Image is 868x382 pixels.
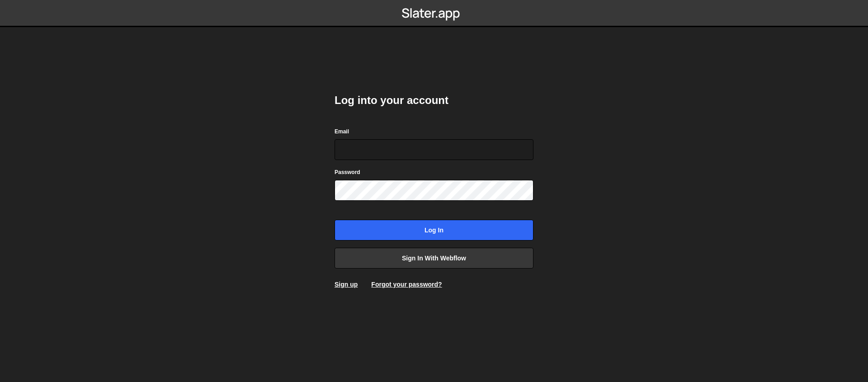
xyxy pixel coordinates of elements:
a: Sign in with Webflow [335,248,533,269]
h2: Log into your account [335,93,533,108]
a: Sign up [335,281,358,288]
label: Password [335,168,360,177]
label: Email [335,127,349,136]
a: Forgot your password? [371,281,442,288]
input: Log in [335,220,533,241]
